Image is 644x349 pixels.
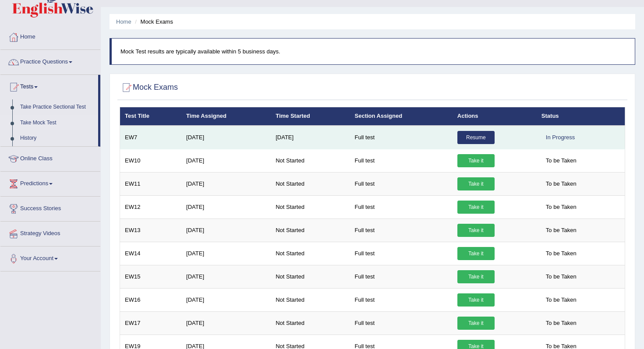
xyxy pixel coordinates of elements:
[271,195,350,219] td: Not Started
[541,201,581,214] span: To be Taken
[537,107,625,126] th: Status
[453,107,537,126] th: Actions
[0,172,100,194] a: Predictions
[120,265,182,288] td: EW15
[541,177,581,190] span: To be Taken
[0,75,98,97] a: Tests
[271,149,350,172] td: Not Started
[181,288,271,311] td: [DATE]
[181,265,271,288] td: [DATE]
[16,130,98,146] a: History
[120,81,178,94] h2: Mock Exams
[457,224,495,237] a: Take it
[271,242,350,265] td: Not Started
[457,154,495,167] a: Take it
[120,195,182,219] td: EW12
[271,288,350,311] td: Not Started
[181,219,271,242] td: [DATE]
[120,107,182,126] th: Test Title
[350,311,453,335] td: Full test
[350,195,453,219] td: Full test
[541,131,579,144] div: In Progress
[116,18,131,25] a: Home
[457,247,495,260] a: Take it
[0,222,100,243] a: Strategy Videos
[457,201,495,214] a: Take it
[457,177,495,190] a: Take it
[181,107,271,126] th: Time Assigned
[0,147,100,169] a: Online Class
[350,265,453,288] td: Full test
[541,270,581,283] span: To be Taken
[133,18,173,26] li: Mock Exams
[120,126,182,149] td: EW7
[457,317,495,330] a: Take it
[457,131,495,144] a: Resume
[271,265,350,288] td: Not Started
[350,288,453,311] td: Full test
[181,149,271,172] td: [DATE]
[120,311,182,335] td: EW17
[0,247,100,268] a: Your Account
[271,107,350,126] th: Time Started
[0,50,100,72] a: Practice Questions
[350,172,453,195] td: Full test
[181,242,271,265] td: [DATE]
[457,293,495,307] a: Take it
[271,311,350,335] td: Not Started
[120,242,182,265] td: EW14
[120,149,182,172] td: EW10
[120,172,182,195] td: EW11
[350,149,453,172] td: Full test
[181,126,271,149] td: [DATE]
[120,219,182,242] td: EW13
[120,47,626,56] p: Mock Test results are typically available within 5 business days.
[16,99,98,115] a: Take Practice Sectional Test
[350,242,453,265] td: Full test
[350,219,453,242] td: Full test
[271,172,350,195] td: Not Started
[120,288,182,311] td: EW16
[541,154,581,167] span: To be Taken
[271,126,350,149] td: [DATE]
[541,224,581,237] span: To be Taken
[541,317,581,330] span: To be Taken
[350,107,453,126] th: Section Assigned
[457,270,495,283] a: Take it
[16,115,98,131] a: Take Mock Test
[541,247,581,260] span: To be Taken
[271,219,350,242] td: Not Started
[0,25,100,47] a: Home
[0,197,100,219] a: Success Stories
[541,293,581,307] span: To be Taken
[181,311,271,335] td: [DATE]
[181,172,271,195] td: [DATE]
[181,195,271,219] td: [DATE]
[350,126,453,149] td: Full test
